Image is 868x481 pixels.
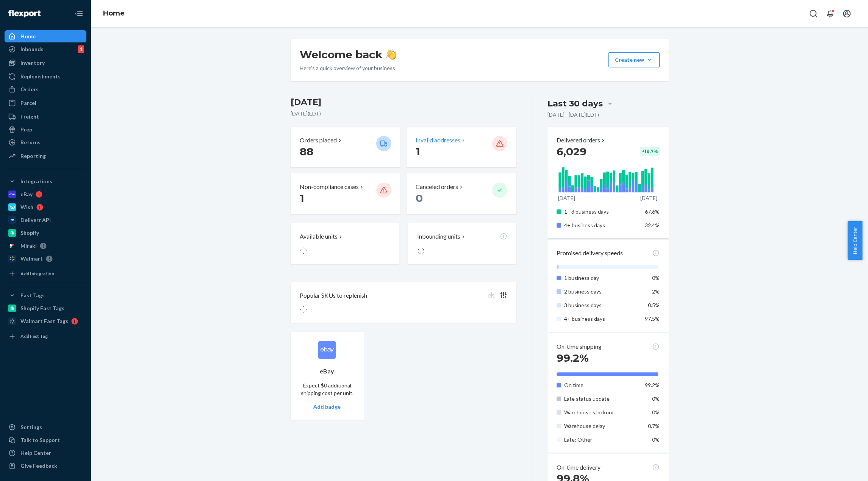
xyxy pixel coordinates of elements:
[5,97,86,109] a: Parcel
[557,136,606,145] button: Delivered orders
[20,59,45,67] div: Inventory
[564,288,639,295] p: 2 business days
[557,342,602,351] p: On-time shipping
[300,145,313,158] span: 88
[564,409,639,416] p: Warehouse stockout
[300,291,367,300] p: Popular SKUs to replenish
[20,270,54,277] div: Add Integration
[645,222,660,228] span: 32.4%
[564,301,639,309] p: 3 business days
[645,208,660,215] span: 67.6%
[320,367,334,376] p: eBay
[640,147,660,156] div: + 19.7 %
[806,6,821,21] button: Open Search Box
[564,381,639,389] p: On time
[640,194,657,202] p: [DATE]
[20,423,42,431] div: Settings
[652,436,660,443] span: 0%
[20,203,33,211] div: Wish
[547,111,599,119] p: [DATE] - [DATE] ( EDT )
[652,409,660,415] span: 0%
[5,30,86,42] a: Home
[5,43,86,55] a: Inbounds1
[78,45,84,53] div: 1
[408,223,516,264] button: Inbounding units
[5,434,86,446] a: Talk to Support
[300,232,338,241] p: Available units
[416,192,423,205] span: 0
[416,145,420,158] span: 1
[5,302,86,314] a: Shopify Fast Tags
[5,227,86,239] a: Shopify
[564,395,639,403] p: Late status update
[5,175,86,187] button: Integrations
[557,249,623,258] p: Promised delivery speeds
[313,403,341,411] button: Add badge
[20,33,36,40] div: Home
[20,113,39,120] div: Freight
[386,49,396,60] img: hand-wave emoji
[5,315,86,327] a: Walmart Fast Tags
[5,150,86,162] a: Reporting
[291,173,400,214] button: Non-compliance cases 1
[652,288,660,295] span: 2%
[20,242,37,250] div: Mirakl
[291,96,517,108] h3: [DATE]
[20,73,61,80] div: Replenishments
[648,302,660,308] span: 0.5%
[416,183,458,191] p: Canceled orders
[5,240,86,252] a: Mirakl
[564,274,639,282] p: 1 business day
[20,436,60,444] div: Talk to Support
[407,127,516,167] button: Invalid addresses 1
[20,305,64,312] div: Shopify Fast Tags
[5,123,86,136] a: Prep
[558,194,575,202] p: [DATE]
[291,223,399,264] button: Available units
[300,64,396,72] p: Here’s a quick overview of your business
[20,216,51,224] div: Deliverr API
[564,422,639,430] p: Warehouse delay
[608,52,660,67] button: Create new
[8,10,41,17] img: Flexport logo
[407,173,516,214] button: Canceled orders 0
[5,188,86,200] a: eBay
[5,214,86,226] a: Deliverr API
[20,317,68,325] div: Walmart Fast Tags
[5,330,86,342] a: Add Fast Tag
[5,70,86,83] a: Replenishments
[103,9,125,17] a: Home
[848,221,862,260] button: Help Center
[5,83,86,95] a: Orders
[5,57,86,69] a: Inventory
[564,222,639,229] p: 4+ business days
[648,423,660,429] span: 0.7%
[300,183,359,191] p: Non-compliance cases
[20,178,52,185] div: Integrations
[564,315,639,323] p: 4+ business days
[5,111,86,123] a: Freight
[557,351,589,364] span: 99.2%
[291,127,400,167] button: Orders placed 88
[652,395,660,402] span: 0%
[20,229,39,237] div: Shopify
[645,382,660,388] span: 99.2%
[5,460,86,472] button: Give Feedback
[71,6,86,21] button: Close Navigation
[300,382,355,397] p: Expect $0 additional shipping cost per unit.
[5,201,86,213] a: Wish
[547,98,603,109] div: Last 30 days
[839,6,854,21] button: Open account menu
[20,333,48,339] div: Add Fast Tag
[823,6,838,21] button: Open notifications
[291,110,517,117] p: [DATE] ( EDT )
[645,315,660,322] span: 97.5%
[416,136,460,145] p: Invalid addresses
[20,191,33,198] div: eBay
[564,208,639,216] p: 1 - 3 business days
[300,136,337,145] p: Orders placed
[564,436,639,444] p: Late: Other
[5,289,86,301] button: Fast Tags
